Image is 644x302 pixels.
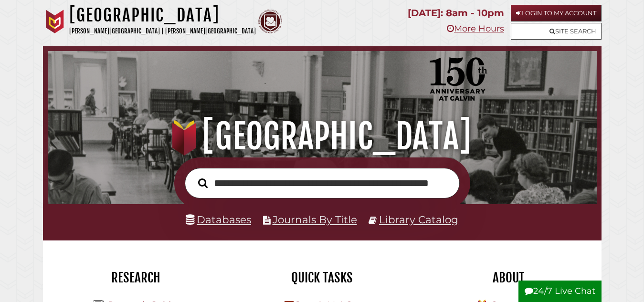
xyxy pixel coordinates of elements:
[258,10,282,33] img: Calvin Theological Seminary
[198,178,208,188] i: Search
[408,5,504,21] p: [DATE]: 8am - 10pm
[69,26,256,37] p: [PERSON_NAME][GEOGRAPHIC_DATA] | [PERSON_NAME][GEOGRAPHIC_DATA]
[50,270,222,286] h2: Research
[193,176,212,190] button: Search
[511,5,602,21] a: Login to My Account
[69,5,256,26] h1: [GEOGRAPHIC_DATA]
[273,213,357,226] a: Journals By Title
[422,270,594,286] h2: About
[511,23,602,40] a: Site Search
[43,10,67,33] img: Calvin University
[236,270,408,286] h2: Quick Tasks
[447,23,504,34] a: More Hours
[186,213,251,226] a: Databases
[57,115,587,157] h1: [GEOGRAPHIC_DATA]
[379,213,458,226] a: Library Catalog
